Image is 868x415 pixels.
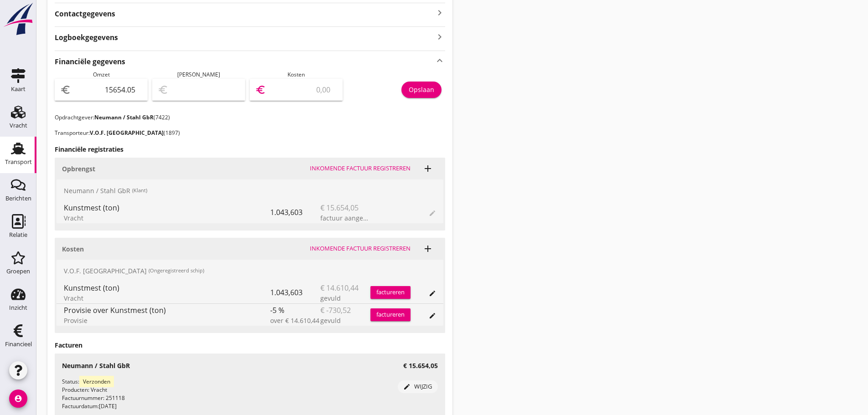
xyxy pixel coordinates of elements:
div: Vracht [10,123,27,128]
i: euro [60,84,71,95]
p: Opdrachtgever: (7422) [55,113,445,122]
div: V.O.F. [GEOGRAPHIC_DATA] [56,260,443,282]
span: € 14.610,44 [320,282,359,293]
button: wijzig [398,380,438,393]
i: add [422,243,433,254]
strong: Contactgegevens [55,9,115,19]
strong: Financiële gegevens [55,56,125,67]
div: Inkomende factuur registreren [310,164,411,173]
strong: Kosten [62,245,84,253]
small: (Ongeregistreerd schip) [149,267,204,275]
div: gevuld [320,316,370,325]
i: edit [429,312,436,319]
span: Omzet [93,71,110,78]
span: € -730,52 [320,305,351,316]
div: Vracht [64,213,270,223]
p: Transporteur: (1897) [55,129,445,137]
i: edit [429,290,436,297]
div: Kaart [11,86,26,92]
div: Inzicht [9,305,27,311]
div: Status: Producten: Vracht Factuurnummer: 251118 Factuurdatum: [62,378,398,410]
strong: Logboekgegevens [55,32,118,43]
div: Kunstmest (ton) [64,202,270,213]
span: [DATE] [99,402,117,410]
button: Opslaan [401,82,442,98]
span: € 15.654,05 [320,202,359,213]
span: Kosten [288,71,305,78]
img: logo-small.a267ee39.svg [2,2,35,36]
div: Opslaan [409,85,434,94]
div: Provisie [64,316,270,325]
small: (Klant) [132,187,147,195]
div: Neumann / Stahl GbR [56,179,443,201]
div: wijzig [401,382,434,391]
div: -5 % [270,304,320,326]
div: Vracht [64,293,270,303]
div: Transport [5,159,32,165]
button: Inkomende factuur registreren [306,162,414,175]
button: factureren [370,308,411,321]
i: keyboard_arrow_up [434,55,445,67]
div: Relatie [9,232,27,238]
div: factureren [370,310,411,319]
button: Inkomende factuur registreren [306,242,414,255]
span: Verzonden [79,376,114,387]
div: 1.043,603 [270,201,320,223]
strong: V.O.F. [GEOGRAPHIC_DATA] [90,129,164,137]
div: gevuld [320,293,370,303]
h3: Financiële registraties [55,144,445,154]
div: 1.043,603 [270,282,320,303]
div: Groepen [6,268,30,274]
strong: Opbrengst [62,164,95,173]
div: factureren [370,288,411,297]
button: factureren [370,286,411,299]
div: over € 14.610,44 [270,316,320,325]
i: keyboard_arrow_right [434,7,445,19]
div: factuur aangemaakt [320,213,370,223]
h3: Neumann / Stahl GbR [62,361,130,370]
div: Berichten [5,195,31,201]
span: [PERSON_NAME] [177,71,220,78]
i: euro [255,84,266,95]
div: Provisie over Kunstmest (ton) [64,305,270,316]
i: edit [403,383,411,390]
input: 0,00 [73,82,142,97]
i: account_circle [9,389,27,408]
h3: € 15.654,05 [403,361,438,370]
div: Inkomende factuur registreren [310,244,411,253]
input: 0,00 [268,82,337,97]
h3: Facturen [55,340,445,350]
i: add [422,163,433,174]
div: Financieel [5,341,32,347]
div: Kunstmest (ton) [64,282,270,293]
i: keyboard_arrow_right [434,31,445,43]
strong: Neumann / Stahl GbR [94,113,154,121]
